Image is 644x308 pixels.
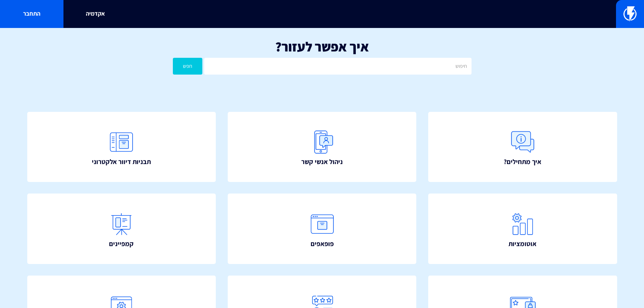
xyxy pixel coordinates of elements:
span: תבניות דיוור אלקטרוני [92,157,151,167]
span: איך מתחילים? [504,157,541,167]
a: קמפיינים [27,194,216,264]
a: ניהול אנשי קשר [228,112,417,182]
span: קמפיינים [109,239,134,249]
span: אוטומציות [508,239,536,249]
a: פופאפים [228,194,417,264]
span: ניהול אנשי קשר [301,157,343,167]
span: פופאפים [311,239,334,249]
input: חיפוש [204,58,471,75]
a: אוטומציות [428,194,617,264]
a: תבניות דיוור אלקטרוני [27,112,216,182]
a: איך מתחילים? [428,112,617,182]
button: חפש [173,58,203,75]
h1: איך אפשר לעזור? [11,39,633,54]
